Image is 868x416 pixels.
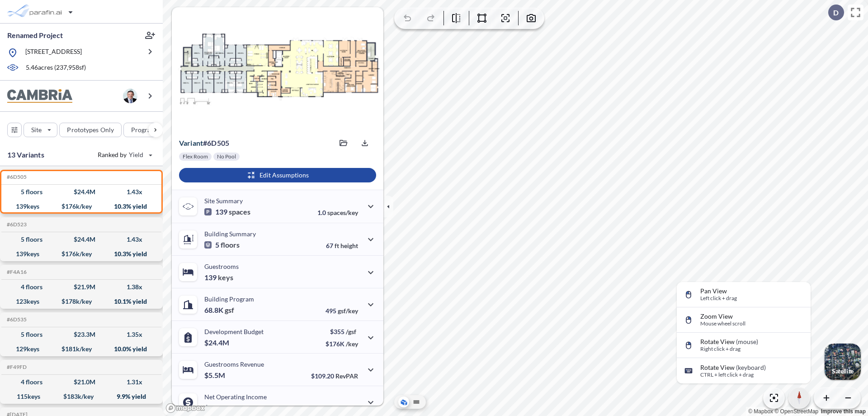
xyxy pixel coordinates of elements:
[204,338,231,347] p: $24.4M
[325,307,358,315] p: 495
[217,153,236,160] p: No Pool
[338,405,358,412] span: margin
[90,148,158,162] button: Ranked by Yield
[25,47,82,58] p: [STREET_ADDRESS]
[327,209,358,216] span: spaces/key
[24,123,57,137] button: Site
[700,338,758,345] p: Rotate View
[340,242,358,249] span: height
[335,372,358,380] span: RevPAR
[204,197,243,205] p: Site Summary
[204,295,254,303] p: Building Program
[317,209,358,216] p: 1.0
[346,340,358,348] span: /key
[225,306,234,315] span: gsf
[748,408,773,415] a: Mapbox
[179,168,376,182] button: Edit Assumptions
[204,263,239,270] p: Guestrooms
[736,363,766,371] span: (keyboard)
[204,273,233,282] p: 139
[5,364,27,370] h5: Click to copy the code
[59,123,122,137] button: Prototypes Only
[204,207,250,216] p: 139
[129,150,144,159] span: Yield
[7,30,63,40] p: Renamed Project
[311,372,358,380] p: $109.20
[259,171,309,180] p: Edit Assumptions
[179,139,203,147] span: Variant
[326,242,358,249] p: 67
[5,269,27,275] h5: Click to copy the code
[123,123,172,137] button: Program
[183,153,208,160] p: Flex Room
[346,328,356,335] span: /gsf
[204,306,234,315] p: 68.8K
[774,408,818,415] a: OpenStreetMap
[700,313,745,320] p: Zoom View
[700,320,745,327] p: Mouse wheel scroll
[204,403,226,412] p: $2.5M
[700,346,758,352] p: Right click + drag
[221,240,240,249] span: floors
[229,207,250,216] span: spaces
[31,125,42,134] p: Site
[204,393,267,401] p: Net Operating Income
[700,295,737,301] p: Left click + drag
[700,287,737,295] p: Pan View
[335,242,339,249] span: ft
[165,403,205,413] a: Mapbox homepage
[325,340,358,348] p: $176K
[131,125,156,134] p: Program
[700,372,766,378] p: CTRL + left click + drag
[825,344,861,380] button: Switcher ImageSatellite
[821,408,866,415] a: Improve this map
[123,89,137,103] img: user logo
[218,273,233,282] span: keys
[411,397,422,407] button: Site Plan
[398,397,409,407] button: Aerial View
[204,240,240,249] p: 5
[7,89,72,103] img: BrandImage
[5,316,27,323] h5: Click to copy the code
[832,368,854,375] p: Satellite
[204,230,256,238] p: Building Summary
[825,344,861,380] img: Switcher Image
[833,9,839,17] p: D
[7,149,44,160] p: 13 Variants
[67,125,114,134] p: Prototypes Only
[325,328,358,335] p: $355
[338,307,358,315] span: gsf/key
[736,338,758,345] span: (mouse)
[204,328,264,335] p: Development Budget
[204,371,226,380] p: $5.5M
[204,360,264,368] p: Guestrooms Revenue
[5,174,27,180] h5: Click to copy the code
[320,405,358,412] p: 45.0%
[26,63,86,73] p: 5.46 acres ( 237,958 sf)
[179,139,229,148] p: # 6d505
[5,221,27,228] h5: Click to copy the code
[700,364,766,371] p: Rotate View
